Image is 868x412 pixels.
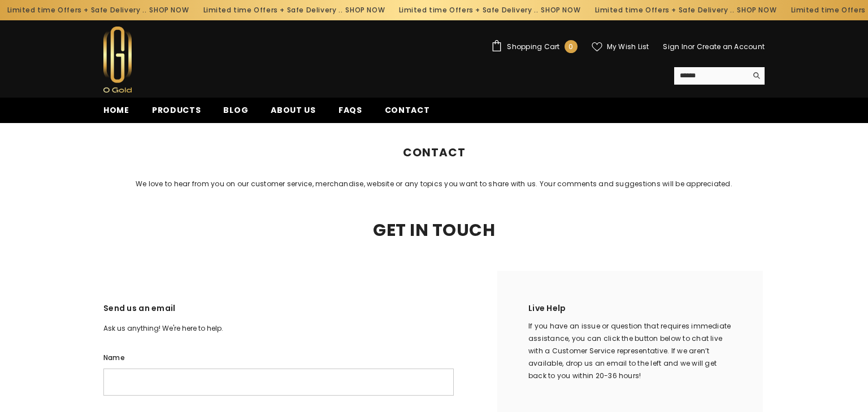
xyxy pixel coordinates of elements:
a: FAQs [327,104,374,123]
div: If you have an issue or question that requires immediate assistance, you can click the button bel... [528,320,732,382]
span: or [688,42,695,51]
span: Products [152,104,201,116]
summary: Search [674,67,765,85]
a: SHOP NOW [148,4,188,16]
span: Contact [436,123,466,135]
a: Blog [212,104,259,123]
div: Limited time Offers + Safe Delivery .. [587,1,783,19]
div: Limited time Offers + Safe Delivery .. [194,1,390,19]
a: Create an Account [697,42,765,51]
a: Home [402,123,423,135]
a: Products [141,104,212,123]
span: My Wish List [607,43,649,50]
h2: Get In Touch [95,222,773,238]
a: Sign In [663,42,688,51]
a: My Wish List [592,42,649,52]
a: SHOP NOW [344,4,384,16]
a: Shopping Cart [491,40,577,53]
span: 0 [568,41,573,53]
label: Name [103,352,454,364]
p: Ask us anything! We're here to help. [103,322,454,335]
div: Limited time Offers + Safe Delivery .. [390,1,587,19]
span: Shopping Cart [507,43,559,50]
h2: Live Help [528,302,732,320]
a: About us [259,104,327,123]
a: SHOP NOW [736,4,775,16]
a: Contact [374,104,441,123]
img: Ogold Shop [103,27,132,93]
span: Blog [223,104,248,116]
span: FAQs [338,104,362,116]
a: SHOP NOW [540,4,579,16]
a: Home [92,104,141,123]
span: Home [103,104,129,116]
span: About us [271,104,316,116]
h3: Send us an email [103,302,454,322]
span: Contact [385,104,430,116]
button: Search [747,67,765,84]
